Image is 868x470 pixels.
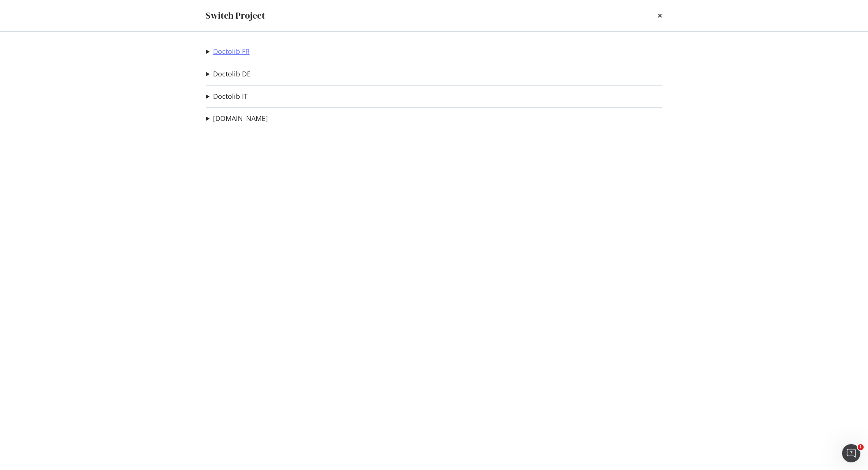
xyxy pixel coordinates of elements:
[206,47,250,57] summary: Doctolib FR
[206,92,248,102] summary: Doctolib IT
[206,114,268,124] summary: [DOMAIN_NAME]
[206,9,265,22] div: Switch Project
[213,70,251,78] a: Doctolib DE
[206,69,251,79] summary: Doctolib DE
[213,114,268,122] a: [DOMAIN_NAME]
[858,444,864,450] span: 1
[658,9,662,22] div: times
[213,48,250,56] a: Doctolib FR
[842,444,860,462] iframe: Intercom live chat
[213,92,248,100] a: Doctolib IT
